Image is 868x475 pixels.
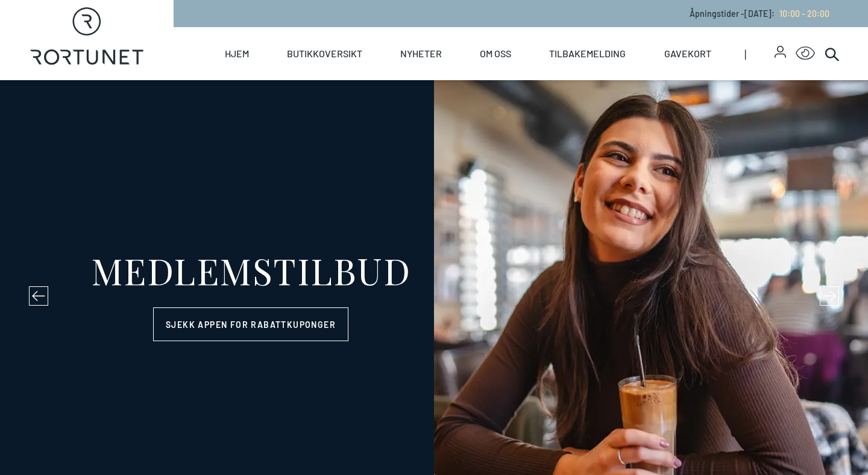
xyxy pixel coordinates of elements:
span: | [744,27,775,80]
p: Åpningstider - [DATE] : [690,7,829,20]
span: 10:00 - 20:00 [779,8,829,19]
div: MEDLEMSTILBUD [91,252,411,288]
a: Tilbakemelding [549,27,626,80]
a: Nyheter [400,27,442,80]
a: Sjekk appen for rabattkuponger [153,307,348,341]
button: Open Accessibility Menu [796,44,815,63]
a: Hjem [225,27,249,80]
a: 10:00 - 20:00 [775,8,829,19]
a: Gavekort [664,27,711,80]
a: Butikkoversikt [287,27,362,80]
a: Om oss [480,27,511,80]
